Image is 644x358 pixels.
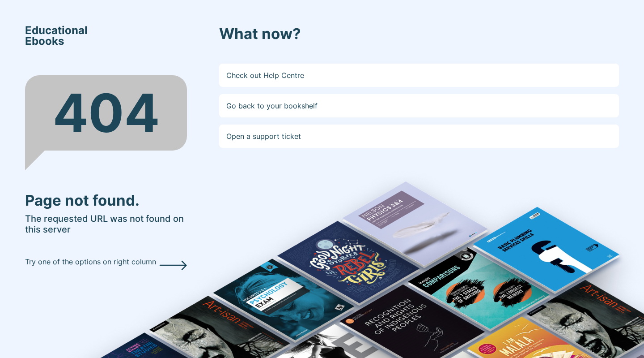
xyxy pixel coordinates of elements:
a: Check out Help Centre [219,64,619,87]
div: 404 [25,75,187,151]
h3: What now? [219,25,619,43]
a: Go back to your bookshelf [219,94,619,117]
span: Educational Ebooks [25,25,88,47]
a: Open a support ticket [219,125,619,148]
p: Try one of the options on right column [25,256,156,267]
h3: Page not found. [25,192,187,210]
h5: The requested URL was not found on this server [25,213,187,235]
